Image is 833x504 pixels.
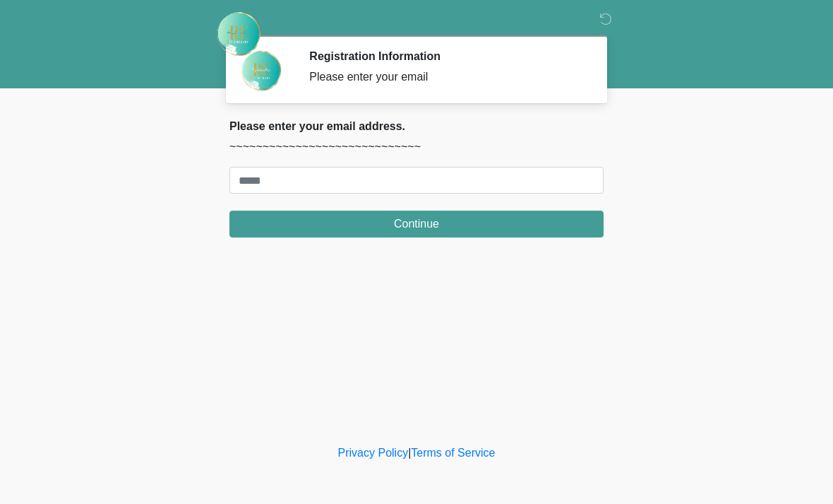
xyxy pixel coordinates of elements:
[408,447,411,459] a: |
[229,139,604,156] p: ~~~~~~~~~~~~~~~~~~~~~~~~~~~~~
[338,447,409,459] a: Privacy Policy
[240,49,282,92] img: Agent Avatar
[215,11,262,57] img: Rehydrate Aesthetics & Wellness Logo
[411,447,495,459] a: Terms of Service
[229,211,604,238] button: Continue
[309,69,582,86] div: Please enter your email
[229,119,604,133] h2: Please enter your email address.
